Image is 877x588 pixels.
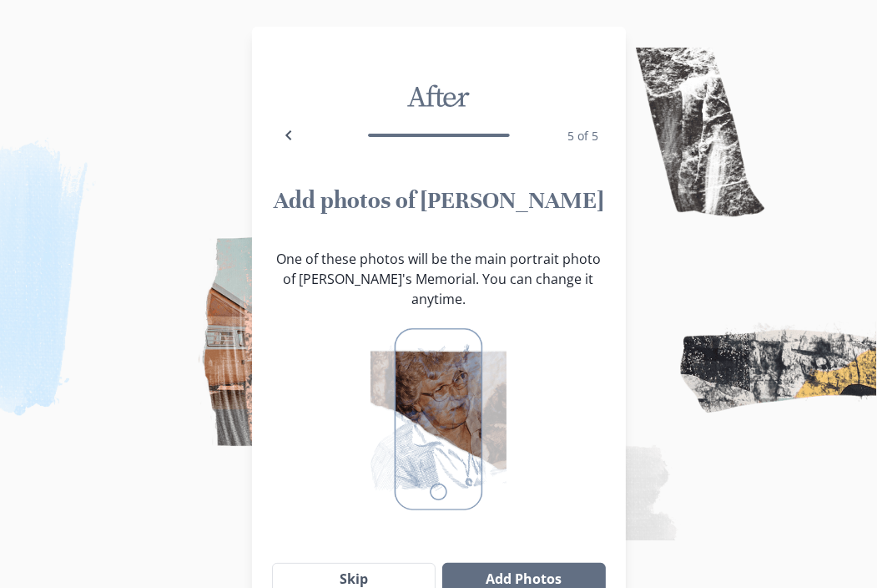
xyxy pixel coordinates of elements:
[272,119,305,152] button: Back
[568,128,599,144] span: 5 of 5
[272,185,606,215] h1: Add photos of [PERSON_NAME]
[272,249,606,309] p: One of these photos will be the main portrait photo of [PERSON_NAME]'s Memorial. You can change i...
[370,322,506,516] img: Portrait photo preview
